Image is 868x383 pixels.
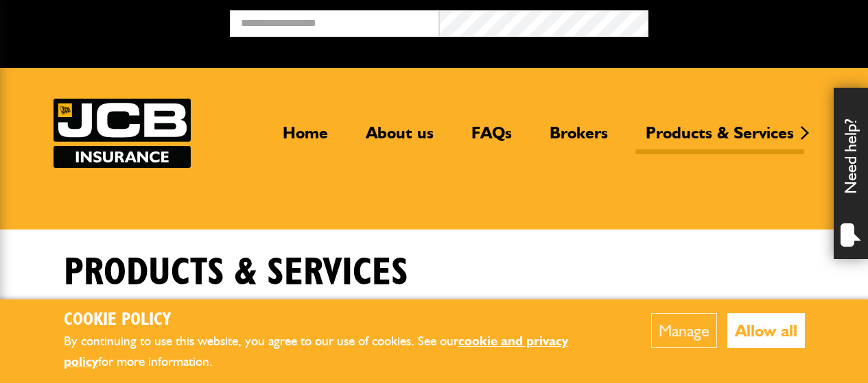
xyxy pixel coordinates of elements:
button: Manage [651,313,717,348]
button: Broker Login [648,10,858,32]
a: About us [355,123,444,154]
a: Home [272,123,338,154]
a: JCB Insurance Services [54,99,191,168]
button: Allow all [727,313,805,348]
h1: Products & Services [64,250,408,296]
a: Products & Services [635,123,804,154]
h2: Cookie Policy [64,310,609,331]
div: Need help? [834,88,868,259]
a: cookie and privacy policy [64,333,568,370]
a: FAQs [461,123,522,154]
a: Brokers [539,123,618,154]
img: JCB Insurance Services logo [54,99,191,168]
p: By continuing to use this website, you agree to our use of cookies. See our for more information. [64,331,609,373]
